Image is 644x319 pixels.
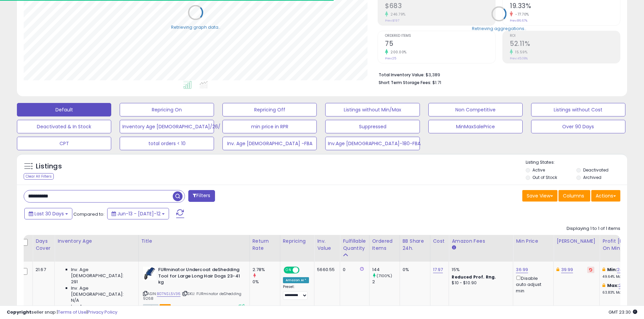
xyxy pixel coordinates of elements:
[532,175,557,180] label: Out of Stock
[298,267,309,273] span: OFF
[160,304,171,310] span: FBA
[452,267,508,273] div: 15%
[120,120,214,133] button: Inventory Age [DEMOGRAPHIC_DATA]/26/
[428,120,523,133] button: MinMaxSalePrice
[617,266,627,273] a: 24.11
[563,192,584,199] span: Columns
[143,304,159,310] span: All listings currently available for purchase on Amazon
[171,24,220,30] div: Retrieving graph data..
[433,238,446,245] div: Cost
[372,267,400,273] div: 144
[343,238,366,252] div: Fulfillable Quantity
[452,274,496,280] b: Reduced Prof. Rng.
[522,190,557,202] button: Save View
[71,267,133,279] span: Inv. Age [DEMOGRAPHIC_DATA]:
[158,267,240,287] b: FURminator Undercoat deShedding Tool for Large Long Hair Dogs 23-41 kg
[516,274,548,294] div: Disable auto adjust min
[24,173,54,180] div: Clear All Filters
[17,120,111,133] button: Deactivated & In Stock
[120,137,214,150] button: total orders < 10
[567,225,620,232] div: Displaying 1 to 1 of 1 items
[325,120,420,133] button: Suppressed
[591,190,620,202] button: Actions
[516,266,528,273] a: 36.99
[284,267,293,273] span: ON
[452,238,510,245] div: Amazon Fees
[607,266,617,273] b: Min:
[188,190,215,202] button: Filters
[71,297,79,303] span: N/A
[57,238,135,245] div: Inventory Age
[583,167,609,173] label: Deactivated
[143,291,242,301] span: | SKU: FURminator deShedding 9268
[377,273,392,278] small: (7100%)
[34,210,64,217] span: Last 30 Days
[17,103,111,116] button: Default
[58,309,87,315] a: Terms of Use
[253,267,280,273] div: 2.78%
[88,309,117,315] a: Privacy Policy
[35,267,49,273] div: 21.67
[283,277,309,283] div: Amazon AI *
[433,266,443,273] a: 17.97
[532,167,545,173] label: Active
[36,162,62,171] h5: Listings
[556,238,597,245] div: [PERSON_NAME]
[317,238,337,252] div: Inv. value
[472,25,526,31] div: Retrieving aggregations..
[120,103,214,116] button: Repricing On
[583,175,601,180] label: Archived
[7,309,117,316] div: seller snap | |
[7,309,31,315] strong: Copyright
[372,238,397,252] div: Ordered Items
[372,279,400,285] div: 2
[143,267,157,280] img: 31njepVkF6L._SL40_.jpg
[143,267,244,309] div: ASIN:
[403,267,425,273] div: 0%
[35,238,52,252] div: Days Cover
[117,210,161,217] span: Jun-13 - [DATE]-12
[428,103,523,116] button: Non Competitive
[141,238,247,245] div: Title
[222,103,317,116] button: Repricing Off
[531,103,625,116] button: Listings without Cost
[343,267,364,273] div: 0
[222,137,317,150] button: Inv. Age [DEMOGRAPHIC_DATA] -FBA
[452,280,508,286] div: $10 - $10.90
[516,238,551,245] div: Min Price
[452,245,456,251] small: Amazon Fees.
[24,208,72,219] button: Last 30 Days
[607,282,619,289] b: Max:
[71,285,133,297] span: Inv. Age [DEMOGRAPHIC_DATA]:
[531,120,625,133] button: Over 90 Days
[253,238,277,252] div: Return Rate
[253,279,280,285] div: 0%
[283,285,309,300] div: Preset:
[325,137,420,150] button: Inv.Age [DEMOGRAPHIC_DATA]-180-FBA
[71,279,78,285] span: 291
[317,267,335,273] div: 5660.55
[157,291,181,297] a: B07NSL5V36
[107,208,169,219] button: Jun-13 - [DATE]-12
[561,266,573,273] a: 39.99
[222,120,317,133] button: min price in RPR
[71,303,133,316] span: Inv. Age [DEMOGRAPHIC_DATA]:
[17,137,111,150] button: CPT
[609,309,637,315] span: 2025-08-12 23:30 GMT
[619,282,631,289] a: 28.68
[325,103,420,116] button: Listings without Min/Max
[558,190,590,202] button: Columns
[73,211,104,217] span: Compared to:
[283,238,312,245] div: Repricing
[403,238,427,252] div: BB Share 24h.
[526,159,627,166] p: Listing States:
